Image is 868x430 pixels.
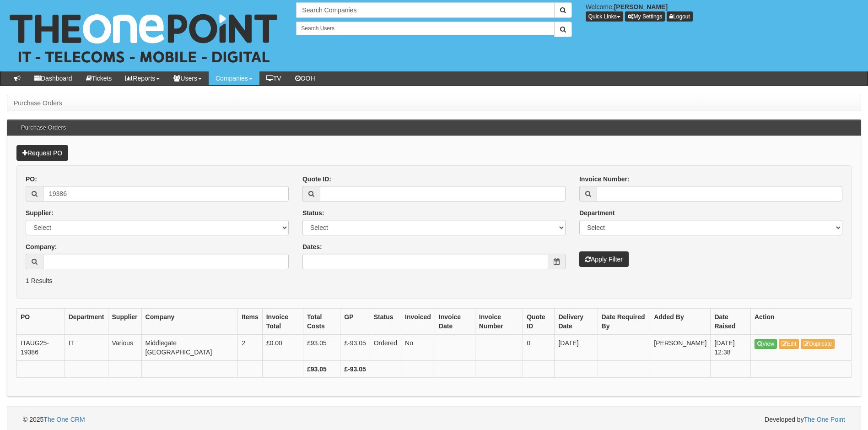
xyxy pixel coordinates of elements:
[17,335,65,361] td: ITAUG25-19386
[26,242,57,251] label: Company:
[804,416,845,423] a: The One Point
[401,335,435,361] td: No
[625,11,665,22] a: My Settings
[262,335,303,361] td: £0.00
[523,309,555,335] th: Quote ID
[26,276,842,285] p: 1 Results
[209,71,259,85] a: Companies
[614,3,668,11] b: [PERSON_NAME]
[579,174,630,184] label: Invoice Number:
[303,335,340,361] td: £93.05
[141,335,238,361] td: Middlegate [GEOGRAPHIC_DATA]
[26,208,54,218] label: Supplier:
[302,242,322,251] label: Dates:
[751,309,852,335] th: Action
[43,416,85,423] a: The One CRM
[667,11,693,22] a: Logout
[262,309,303,335] th: Invoice Total
[475,309,523,335] th: Invoice Number
[765,415,845,424] span: Developed by
[579,251,629,267] button: Apply Filter
[340,309,370,335] th: GP
[17,309,65,335] th: PO
[711,309,751,335] th: Date Raised
[579,2,868,22] div: Welcome,
[555,335,598,361] td: [DATE]
[141,309,238,335] th: Company
[303,309,340,335] th: Total Costs
[779,339,799,349] a: Edit
[586,11,623,22] button: Quick Links
[296,22,554,35] input: Search Users
[27,71,79,85] a: Dashboard
[579,208,615,218] label: Department
[167,71,209,85] a: Users
[755,339,777,349] a: View
[435,309,475,335] th: Invoice Date
[523,335,555,361] td: 0
[14,98,62,108] li: Purchase Orders
[238,309,263,335] th: Items
[79,71,119,85] a: Tickets
[23,416,85,423] span: © 2025
[340,361,370,378] th: £-93.05
[288,71,322,85] a: OOH
[650,309,711,335] th: Added By
[650,335,711,361] td: [PERSON_NAME]
[65,309,108,335] th: Department
[16,120,70,136] h3: Purchase Orders
[370,309,401,335] th: Status
[302,174,331,184] label: Quote ID:
[259,71,288,85] a: TV
[401,309,435,335] th: Invoiced
[598,309,650,335] th: Date Required By
[16,145,68,161] a: Request PO
[65,335,108,361] td: IT
[711,335,751,361] td: [DATE] 12:38
[296,2,554,18] input: Search Companies
[340,335,370,361] td: £-93.05
[801,339,835,349] a: Duplicate
[302,208,324,218] label: Status:
[119,71,167,85] a: Reports
[555,309,598,335] th: Delivery Date
[108,309,141,335] th: Supplier
[370,335,401,361] td: Ordered
[238,335,263,361] td: 2
[108,335,141,361] td: Various
[303,361,340,378] th: £93.05
[26,174,37,184] label: PO:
